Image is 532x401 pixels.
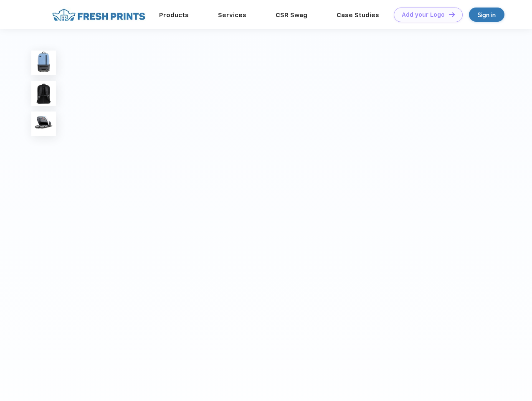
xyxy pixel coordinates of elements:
[31,112,56,136] img: func=resize&h=100
[469,8,504,22] a: Sign in
[449,12,455,17] img: DT
[402,11,445,18] div: Add your Logo
[159,11,189,19] a: Products
[31,81,56,106] img: func=resize&h=100
[478,10,496,20] div: Sign in
[31,51,56,75] img: func=resize&h=100
[50,8,148,22] img: fo%20logo%202.webp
